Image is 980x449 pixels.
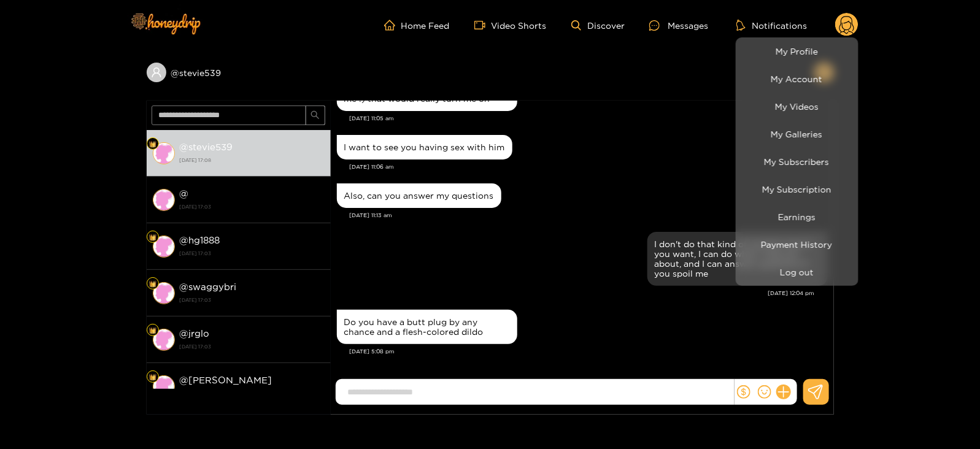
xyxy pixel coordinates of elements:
[739,123,855,145] a: My Galleries
[739,178,855,200] a: My Subscription
[739,234,855,255] a: Payment History
[739,261,855,283] button: Log out
[739,96,855,117] a: My Videos
[739,40,855,62] a: My Profile
[739,206,855,228] a: Earnings
[739,68,855,90] a: My Account
[739,151,855,172] a: My Subscribers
